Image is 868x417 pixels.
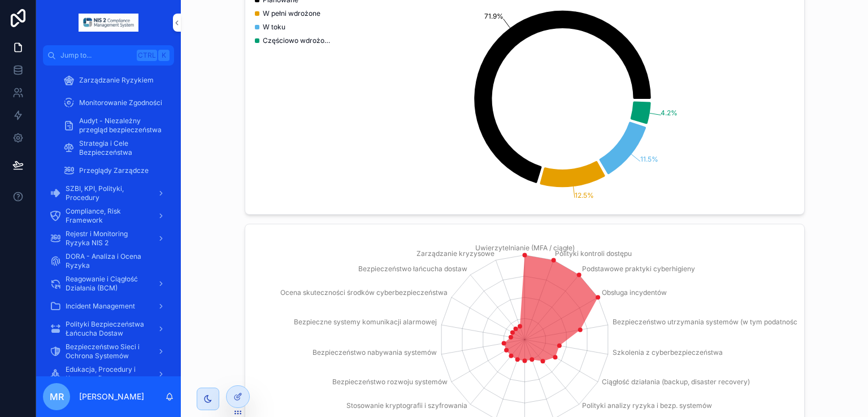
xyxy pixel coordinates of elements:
span: Edukacja, Procedury i Kryptografia [66,365,148,383]
a: Zarządzanie Ryzykiem [57,70,174,90]
span: SZBI, KPI, Polityki, Procedury [66,184,148,202]
img: App logo [79,14,138,32]
tspan: 71.9% [484,12,503,20]
span: Compliance, Risk Framework [66,207,148,225]
tspan: Uwierzytelnianie (MFA / ciągłe) [475,244,574,252]
tspan: Podstawowe praktyki cyberhigieny [581,264,695,273]
tspan: Bezpieczne systemy komunikacji alarmowej [294,318,437,326]
tspan: Obsługa incydentów [601,288,666,297]
a: Edukacja, Procedury i Kryptografia [43,364,174,384]
tspan: Bezpieczeństwo łańcucha dostaw [358,264,467,273]
a: Strategia i Cele Bezpieczeństwa [57,138,174,158]
tspan: 11.5% [640,155,658,163]
a: SZBI, KPI, Polityki, Procedury [43,183,174,203]
span: Ctrl [137,50,157,61]
span: Jump to... [60,51,132,60]
tspan: Ocena skuteczności środków cyberbezpieczeństwa [280,288,448,297]
span: Rejestr i Monitoring Ryzyka NIS 2 [66,229,148,247]
tspan: Polityki kontroli dostępu [555,249,632,258]
tspan: 4.2% [661,108,678,117]
a: DORA - Analiza i Ocena Ryzyka [43,251,174,271]
a: Audyt - Niezależny przegląd bezpieczeństwa [57,115,174,136]
div: scrollable content [36,66,181,376]
tspan: Bezpieczeństwo rozwoju systemów [332,377,448,386]
span: Audyt - Niezależny przegląd bezpieczeństwa [79,116,163,134]
a: Compliance, Risk Framework [43,206,174,226]
button: Jump to...CtrlK [43,45,174,66]
tspan: Szkolenia z cyberbezpieczeństwa [612,348,722,357]
a: Monitorowanie Zgodności [57,93,174,113]
span: Reagowanie i Ciągłość Działania (BCM) [66,275,148,293]
a: Incident Management [43,296,174,316]
tspan: Stosowanie kryptografii i szyfrowania [346,401,467,410]
span: Bezpieczeństwo Sieci i Ochrona Systemów [66,342,148,360]
span: Częściowo wdrożone [263,36,331,45]
span: W toku [263,23,285,32]
a: Przeglądy Zarządcze [57,160,174,181]
tspan: 12.5% [574,191,593,199]
span: MR [50,390,64,403]
span: Zarządzanie Ryzykiem [79,76,154,85]
a: Bezpieczeństwo Sieci i Ochrona Systemów [43,341,174,362]
span: Strategia i Cele Bezpieczeństwa [79,139,163,157]
tspan: Ciągłość działania (backup, disaster recovery) [601,377,749,386]
span: Incident Management [66,302,135,311]
span: Monitorowanie Zgodności [79,98,162,107]
a: Rejestr i Monitoring Ryzyka NIS 2 [43,228,174,249]
a: Polityki Bezpieczeństwa Łańcucha Dostaw [43,319,174,339]
span: W pełni wdrożone [263,9,320,18]
tspan: Zarządzanie kryzysowe [416,249,494,258]
a: Reagowanie i Ciągłość Działania (BCM) [43,273,174,294]
tspan: Bezpieczeństwo utrzymania systemów (w tym podatności) [612,318,801,326]
span: Polityki Bezpieczeństwa Łańcucha Dostaw [66,320,148,338]
span: DORA - Analiza i Ocena Ryzyka [66,252,163,270]
span: K [159,51,168,60]
tspan: Bezpieczeństwo nabywania systemów [313,348,437,357]
tspan: Polityki analizy ryzyka i bezp. systemów [581,401,711,410]
p: [PERSON_NAME] [79,391,144,402]
span: Przeglądy Zarządcze [79,166,149,175]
